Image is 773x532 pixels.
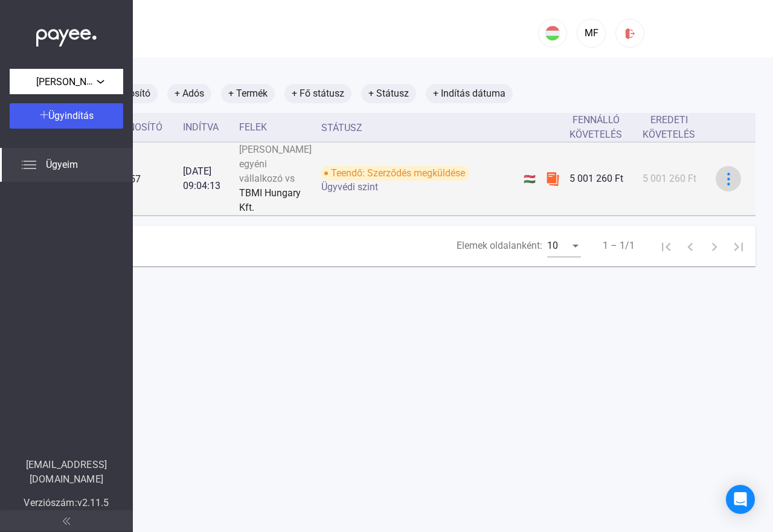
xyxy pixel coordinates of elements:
[678,234,702,258] button: Előző oldal
[175,88,204,99] font: + Adós
[722,173,735,185] img: kékebb
[569,113,633,142] div: Fennálló követelés
[547,239,581,253] mat-select: Elemek oldalanként:
[643,173,696,184] font: 5 001 260 Ft
[26,459,107,485] font: [EMAIL_ADDRESS][DOMAIN_NAME]
[331,167,465,179] font: Teendő: Szerződés megküldése
[183,121,219,133] font: Indítva
[368,88,409,99] font: + Státusz
[24,497,77,508] font: Verziószám:
[577,19,606,48] button: MF
[726,485,755,514] div: Intercom Messenger megnyitása
[183,165,220,191] font: [DATE] 09:04:13
[545,171,560,186] img: szamlazzhu-mini
[321,181,378,193] font: Ügyvédi szint
[46,159,78,170] font: Ügyeim
[433,88,505,99] font: + Indítás dátuma
[10,69,123,94] button: [PERSON_NAME] egyéni vállalkozó
[292,88,344,99] font: + Fő státusz
[36,75,185,88] font: [PERSON_NAME] egyéni vállalkozó
[585,27,598,39] font: MF
[10,103,123,129] button: Ügyindítás
[547,240,558,251] font: 10
[569,114,622,140] font: Fennálló követelés
[716,166,741,191] button: kékebb
[63,518,70,525] img: arrow-double-left-grey.svg
[457,240,542,251] font: Elemek oldalanként:
[36,22,97,47] img: white-payee-white-dot.svg
[538,19,567,48] button: HU
[239,121,267,133] font: Felek
[524,173,536,185] font: 🇭🇺
[702,234,726,258] button: Következő oldal
[726,234,751,258] button: Utolsó oldal
[321,122,362,133] font: Státusz
[603,240,635,251] font: 1 – 1/1
[22,158,36,172] img: list.svg
[77,497,109,508] font: v2.11.5
[239,144,312,184] font: [PERSON_NAME] egyéni vállalkozó vs
[239,187,301,213] font: TBMI Hungary Kft.
[239,120,312,135] div: Felek
[40,111,48,119] img: plus-white.svg
[228,88,268,99] font: + Termék
[654,234,678,258] button: Első oldal
[545,26,560,40] img: HU
[183,120,229,135] div: Indítva
[569,173,623,184] font: 5 001 260 Ft
[643,114,695,140] font: Eredeti követelés
[615,19,644,48] button: kijelentkezés-piros
[624,27,637,40] img: kijelentkezés-piros
[48,110,94,121] font: Ügyindítás
[643,113,706,142] div: Eredeti követelés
